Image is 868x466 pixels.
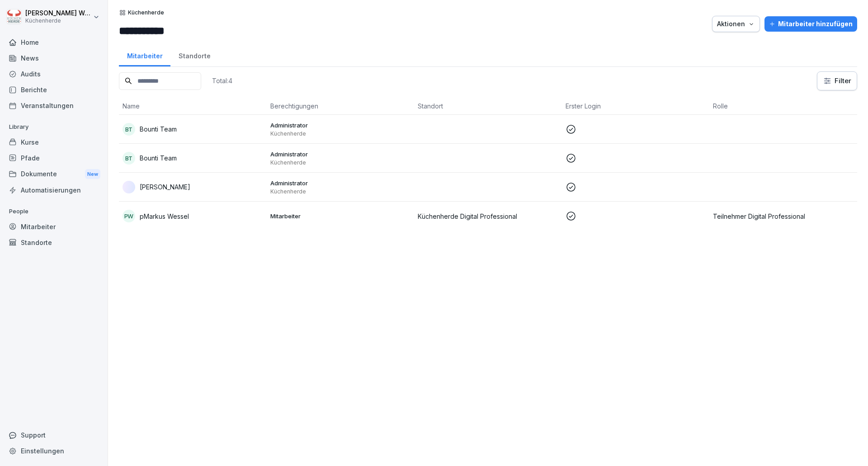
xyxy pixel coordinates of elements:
div: New [85,169,100,179]
th: Rolle [709,98,857,115]
a: DokumenteNew [5,166,103,183]
a: Mitarbeiter [119,43,170,66]
a: Mitarbeiter [5,219,103,235]
th: Standort [414,98,562,115]
a: Audits [5,66,103,82]
th: Erster Login [562,98,710,115]
p: Küchenherde [270,130,411,137]
p: Administrator [270,121,411,129]
p: People [5,204,103,219]
div: Mitarbeiter hinzufügen [769,19,853,29]
p: Mitarbeiter [270,212,411,220]
a: Berichte [5,82,103,98]
p: Küchenherde Digital Professional [418,212,558,221]
div: pW [123,210,135,222]
a: Pfade [5,150,103,166]
p: Total: 4 [212,76,232,85]
div: BT [123,152,135,165]
th: Name [119,98,267,115]
a: Home [5,34,103,50]
p: Administrator [270,179,411,187]
p: Teilnehmer Digital Professional [713,212,854,221]
p: [PERSON_NAME] [140,182,190,192]
div: Filter [823,76,851,85]
a: Veranstaltungen [5,98,103,113]
button: Filter [817,72,857,90]
p: Küchenherde [25,18,91,24]
div: BT [123,123,135,136]
img: blkuibim9ggwy8x0ihyxhg17.png [123,181,135,193]
p: Küchenherde [270,188,411,195]
a: Einstellungen [5,443,103,459]
p: pMarkus Wessel [140,212,189,221]
th: Berechtigungen [267,98,415,115]
a: News [5,50,103,66]
p: Administrator [270,150,411,158]
button: Mitarbeiter hinzufügen [764,16,857,32]
p: Bounti Team [140,124,177,134]
p: Bounti Team [140,153,177,163]
p: Library [5,120,103,134]
p: [PERSON_NAME] Wessel [25,9,91,17]
a: Standorte [170,43,218,66]
a: Automatisierungen [5,182,103,198]
div: Dokumente [5,166,103,183]
div: Support [5,427,103,443]
div: Aktionen [717,19,755,29]
button: Aktionen [712,16,760,32]
p: Küchenherde [128,9,164,16]
p: Küchenherde [270,159,411,166]
a: Standorte [5,235,103,250]
a: Kurse [5,134,103,150]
